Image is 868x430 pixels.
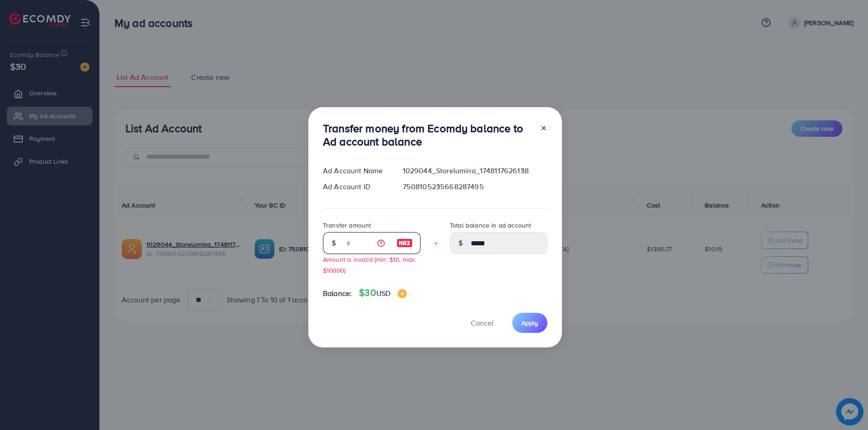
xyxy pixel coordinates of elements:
button: Apply [512,313,547,332]
span: Balance: [323,288,352,299]
label: Total balance in ad account [450,221,531,230]
img: image [396,238,413,249]
span: USD [376,288,390,298]
label: Transfer amount [323,221,371,230]
span: Apply [521,318,538,327]
div: 1029044_Storelumina_1748117626138 [395,166,555,176]
div: 7508105235668287495 [395,181,555,192]
div: Ad Account ID [316,181,395,192]
button: Cancel [459,313,505,332]
small: Amount is invalid (min: $10, max: $10000) [323,255,416,274]
div: Ad Account Name [316,166,395,176]
h3: Transfer money from Ecomdy balance to Ad account balance [323,122,533,148]
img: image [398,289,407,298]
span: Cancel [471,318,494,328]
h4: $30 [359,287,407,299]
